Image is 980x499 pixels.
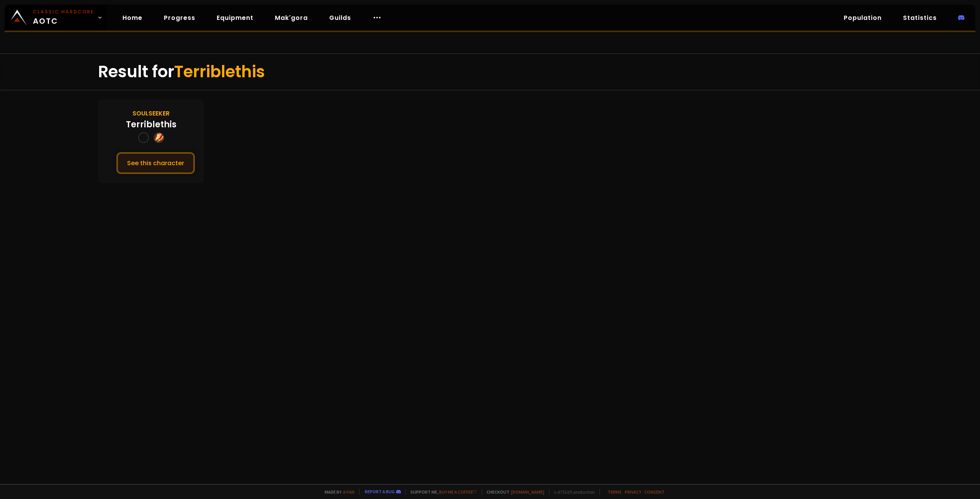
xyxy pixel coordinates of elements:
span: AOTC [33,8,94,27]
a: Report a bug [365,489,395,494]
small: Classic Hardcore [33,8,94,15]
a: [DOMAIN_NAME] [511,489,544,495]
a: Privacy [625,489,641,495]
span: Made by [320,489,354,495]
span: Terriblethis [174,60,265,83]
a: Population [838,10,888,26]
a: Guilds [323,10,357,26]
a: Home [116,10,149,26]
a: Buy me a coffee [439,489,477,495]
div: Result for [98,54,882,90]
span: Checkout [482,489,544,495]
span: Support me, [405,489,477,495]
a: Consent [644,489,665,495]
span: v. d752d5 - production [549,489,595,495]
button: See this character [116,152,195,174]
a: Terms [608,489,622,495]
a: Classic HardcoreAOTC [5,5,107,31]
a: a fan [343,489,354,495]
div: Terriblethis [126,118,176,131]
a: Equipment [211,10,260,26]
a: Progress [158,10,201,26]
a: Mak'gora [269,10,314,26]
div: Soulseeker [132,109,170,118]
a: Statistics [897,10,943,26]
